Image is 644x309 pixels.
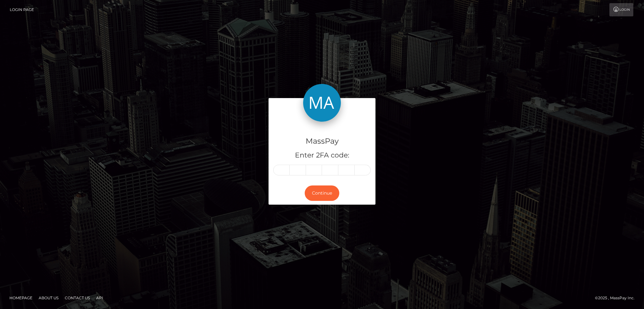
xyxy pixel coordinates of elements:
[303,84,341,122] img: MassPay
[595,295,639,301] div: © 2025 , MassPay Inc.
[36,293,61,303] a: About Us
[273,151,371,160] h5: Enter 2FA code:
[609,3,633,16] a: Login
[305,185,339,201] button: Continue
[94,293,106,303] a: API
[10,3,34,16] a: Login Page
[7,293,35,303] a: Homepage
[273,136,371,147] h4: MassPay
[62,293,92,303] a: Contact Us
